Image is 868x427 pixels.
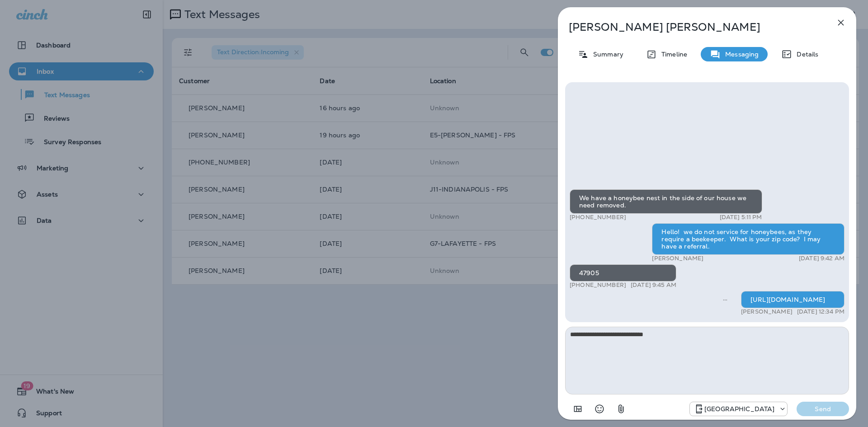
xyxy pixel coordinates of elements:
[657,51,687,58] p: Timeline
[723,295,727,303] span: Sent
[570,214,626,221] p: [PHONE_NUMBER]
[590,400,609,418] button: Select an emoji
[652,255,703,262] p: [PERSON_NAME]
[720,214,762,221] p: [DATE] 5:11 PM
[570,264,676,282] div: 47905
[792,51,818,58] p: Details
[570,189,762,214] div: We have a honeybee nest in the side of our house we need removed.
[569,400,587,418] button: Add in a premade template
[569,21,816,33] p: [PERSON_NAME] [PERSON_NAME]
[741,308,793,315] p: [PERSON_NAME]
[797,308,844,315] p: [DATE] 12:34 PM
[589,51,623,58] p: Summary
[721,51,759,58] p: Messaging
[704,405,774,413] p: [GEOGRAPHIC_DATA]
[631,282,676,289] p: [DATE] 9:45 AM
[570,282,626,289] p: [PHONE_NUMBER]
[690,404,787,414] div: +1 (219) 641-3403
[652,223,844,255] div: Hello! we do not service for honeybees, as they require a beekeeper. What is your zip code? I may...
[799,255,844,262] p: [DATE] 9:42 AM
[741,291,844,308] div: [URL][DOMAIN_NAME]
